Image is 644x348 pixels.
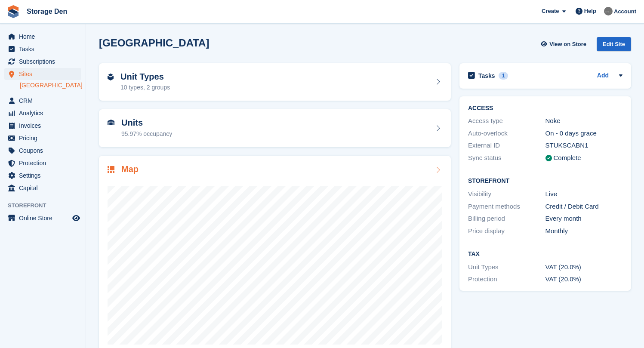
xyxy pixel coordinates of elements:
[4,95,81,107] a: menu
[604,7,613,15] img: Brian Barbour
[597,37,631,55] a: Edit Site
[545,129,623,139] div: On - 0 days grace
[99,37,209,49] h2: [GEOGRAPHIC_DATA]
[4,182,81,194] a: menu
[23,4,71,18] a: Storage Den
[499,72,508,80] div: 1
[468,226,545,236] div: Price display
[19,120,71,132] span: Invoices
[8,201,86,210] span: Storefront
[549,40,586,49] span: View on Store
[545,141,623,151] div: STUKSCABN1
[545,226,623,236] div: Monthly
[545,189,623,199] div: Live
[4,120,81,132] a: menu
[468,251,622,258] h2: Tax
[545,274,623,284] div: VAT (20.0%)
[542,7,559,15] span: Create
[121,118,172,128] h2: Units
[545,262,623,272] div: VAT (20.0%)
[468,262,545,272] div: Unit Types
[597,71,609,81] a: Add
[468,153,545,163] div: Sync status
[468,141,545,151] div: External ID
[19,132,71,144] span: Pricing
[121,164,139,174] h2: Map
[19,145,71,157] span: Coupons
[19,31,71,43] span: Home
[108,166,114,173] img: map-icn-33ee37083ee616e46c38cad1a60f524a97daa1e2b2c8c0bc3eb3415660979fc1.svg
[120,72,170,82] h2: Unit Types
[468,189,545,199] div: Visibility
[4,132,81,144] a: menu
[19,182,71,194] span: Capital
[19,68,71,80] span: Sites
[539,37,590,51] a: View on Store
[4,107,81,119] a: menu
[545,202,623,212] div: Credit / Debit Card
[19,107,71,119] span: Analytics
[19,43,71,55] span: Tasks
[19,55,71,68] span: Subscriptions
[468,116,545,126] div: Access type
[4,157,81,169] a: menu
[468,178,622,185] h2: Storefront
[108,74,114,80] img: unit-type-icn-2b2737a686de81e16bb02015468b77c625bbabd49415b5ef34ead5e3b44a266d.svg
[4,145,81,157] a: menu
[468,202,545,212] div: Payment methods
[19,169,71,182] span: Settings
[4,43,81,55] a: menu
[20,81,81,89] a: [GEOGRAPHIC_DATA]
[468,274,545,284] div: Protection
[584,7,596,15] span: Help
[597,37,631,51] div: Edit Site
[4,55,81,68] a: menu
[19,157,71,169] span: Protection
[19,212,71,224] span: Online Store
[4,212,81,224] a: menu
[554,153,581,163] div: Complete
[468,105,622,112] h2: ACCESS
[478,72,495,80] h2: Tasks
[468,129,545,139] div: Auto-overlock
[19,95,71,107] span: CRM
[99,109,451,147] a: Units 95.97% occupancy
[4,31,81,43] a: menu
[108,120,114,126] img: unit-icn-7be61d7bf1b0ce9d3e12c5938cc71ed9869f7b940bace4675aadf7bd6d80202e.svg
[99,63,451,101] a: Unit Types 10 types, 2 groups
[71,213,81,223] a: Preview store
[545,116,623,126] div: Nokē
[614,7,636,16] span: Account
[120,83,170,92] div: 10 types, 2 groups
[468,214,545,224] div: Billing period
[4,68,81,80] a: menu
[4,169,81,182] a: menu
[545,214,623,224] div: Every month
[7,5,20,18] img: stora-icon-8386f47178a22dfd0bd8f6a31ec36ba5ce8667c1dd55bd0f319d3a0aa187defe.svg
[121,129,172,139] div: 95.97% occupancy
